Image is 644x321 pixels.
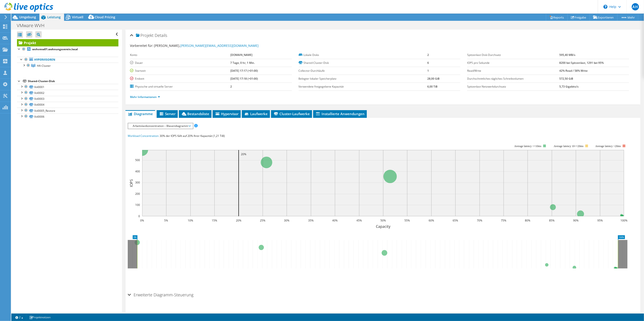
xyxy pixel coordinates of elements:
text: 75% [501,219,506,222]
label: Endzeit [130,76,230,81]
text: 200 [135,192,140,196]
text: 25% [260,219,265,222]
span: Virtuell [72,15,83,19]
text: 35% [308,219,314,222]
text: 70% [477,219,482,222]
text: 95% [597,219,603,222]
label: Vorbereitet für: [130,43,153,48]
a: Projektnotizen [26,314,54,320]
a: Exportieren [590,14,618,21]
span: Arbeitslastkonzentration – Blasendiagramm [130,123,190,129]
a: HA-Cluster [17,63,118,69]
a: Vol0001 [17,84,118,90]
a: Vol0006 [17,114,118,119]
label: Belegter lokaler Speicherplatz [299,76,427,81]
text: 500 [135,158,140,162]
text: 20% [236,219,241,222]
span: Hypervisor [215,112,238,116]
a: Projekt [17,39,118,46]
span: HA-Cluster [37,64,51,68]
span: [PERSON_NAME], [154,43,259,48]
label: Startzeit [130,69,230,73]
a: Vol0003 [17,96,118,102]
label: IOPS pro Sekunde [467,61,559,65]
span: 30% der IOPS fällt auf 20% Ihrer Kapazität (1,21 TiB) [160,134,225,138]
tspan: Average latency 10<=20ms [554,145,584,148]
text: 15% [212,219,217,222]
label: Spitzenlast Disk-Durchsatz [467,53,559,57]
text: 50% [380,219,386,222]
b: 28,00 GiB [427,77,440,81]
label: Durchschnittliches tägliches Schreibvolumen [467,76,559,81]
a: wvhvmw01.wohnungsverein.local [17,46,118,52]
h2: Erweiterte Diagramm-Steuerung [128,290,193,299]
span: Installierte Anwendungen [315,112,365,116]
text: 300 [135,181,140,184]
text: 90% [573,219,579,222]
b: [DATE] 17:18 (+01:00) [230,77,258,81]
tspan: Average latency <=10ms [514,145,541,148]
span: Details [155,33,167,38]
b: 8200 bei Spitzenlast, 1291 bei 95% [559,61,604,65]
text: 40% [332,219,338,222]
label: Shared-Cluster-Disk [299,61,427,65]
b: 1 [427,69,429,73]
span: Cloud Pricing [95,15,115,19]
text: 5% [164,219,168,222]
b: 6 [427,61,429,65]
b: 7 Tage, 0 hr, 1 Min. [230,61,255,65]
div: Shared-Cluster-Disk [28,78,118,84]
text: 30% [284,219,289,222]
a: Vol0005_Restore [17,108,118,114]
a: [PERSON_NAME][EMAIL_ADDRESS][DOMAIN_NAME] [180,43,259,48]
a: Freigabe [567,14,590,21]
label: Dauer [130,61,230,65]
text: 0 [138,214,140,218]
text: 400 [135,169,140,173]
span: Server [159,112,175,116]
a: Mehr [617,14,638,21]
span: Umgebung [19,15,36,19]
text: 100 [135,203,140,207]
span: Laufwerke [244,112,268,116]
text: 10% [188,219,193,222]
b: [DOMAIN_NAME] [230,53,252,57]
b: [DATE] 17:17 (+01:00) [230,69,258,73]
a: Hypervisoren [17,57,118,63]
b: 2 [230,85,232,88]
span: Cluster-Laufwerke [273,112,310,116]
text: 55% [404,219,410,222]
text: 100% [620,219,627,222]
text: Capacity [376,224,391,229]
span: Bestandsliste [181,112,209,116]
text: 80% [525,219,530,222]
b: 6,00 TiB [427,85,437,88]
text: 85% [549,219,555,222]
b: wvhvmw01.wohnungsverein.local [32,47,78,51]
label: Collector-Durchläufe [299,69,427,73]
label: Spitzenlast Netzwerkdurchsatz [467,84,559,89]
span: AH [632,3,639,10]
label: Konto [130,53,230,57]
span: Projekt [136,33,154,38]
a: 2 [12,314,26,320]
b: 5,73 Gigabits/s [559,85,579,88]
text: 0% [140,219,144,222]
text: IOPS [129,179,134,187]
svg: \n [603,5,608,9]
a: Reports [546,14,568,21]
text: 45% [356,219,362,222]
a: Vol0002 [17,90,118,96]
text: 60% [429,219,434,222]
b: 572,50 GiB [559,77,573,81]
label: Read/Write [467,69,559,73]
text: 65% [453,219,458,222]
span: Workload Concentration: [128,134,159,138]
span: Leistung [47,15,61,19]
text: Average latency >20ms [595,145,621,148]
a: Mehr Informationen [130,95,160,99]
a: Vol0004 [17,102,118,108]
b: 42% Read / 58% Write [559,69,588,73]
b: 2 [427,53,429,57]
label: Lokale Disks [299,53,427,57]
